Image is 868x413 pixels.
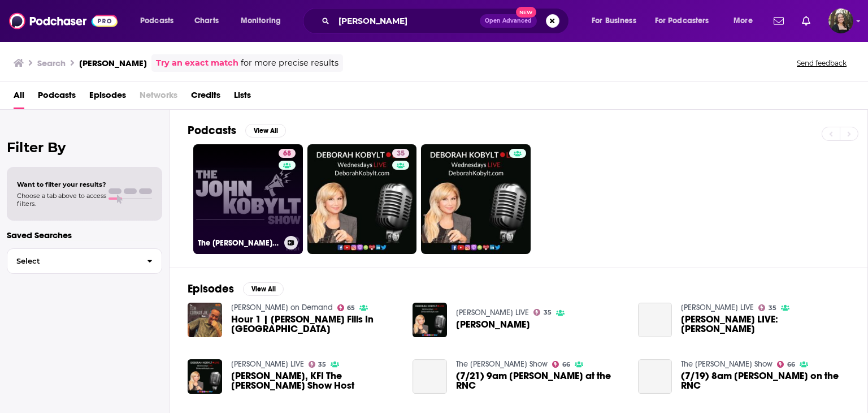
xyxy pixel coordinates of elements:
[516,7,536,18] span: New
[787,362,795,367] span: 66
[456,371,624,390] a: (7/21) 9am John Kobylt at the RNC
[193,144,303,254] a: 68The [PERSON_NAME] Show
[769,306,776,311] span: 35
[309,361,327,368] a: 35
[243,282,284,296] button: View All
[456,371,624,390] span: (7/21) 9am [PERSON_NAME] at the RNC
[231,359,304,369] a: Deborah Kobylt LIVE
[9,10,118,32] img: Podchaser - Follow, Share and Rate Podcasts
[7,248,162,274] button: Select
[552,361,570,368] a: 66
[283,148,291,160] span: 68
[347,306,355,311] span: 65
[187,12,225,30] a: Charts
[758,304,776,311] a: 35
[245,124,286,137] button: View All
[17,180,106,188] span: Want to filter your results?
[234,86,251,109] a: Lists
[132,12,188,30] button: open menu
[734,13,753,29] span: More
[140,13,173,29] span: Podcasts
[793,58,850,68] button: Send feedback
[769,11,788,31] a: Show notifications dropdown
[231,315,400,334] a: Hour 1 | John Kobylt Fills In ConwayShow
[307,144,417,254] a: 35
[584,12,650,30] button: open menu
[777,361,795,368] a: 66
[231,371,400,390] span: [PERSON_NAME], KFI The [PERSON_NAME] Show Host
[37,58,66,68] h3: Search
[7,139,162,156] h2: Filter By
[456,320,530,329] a: John Kobylt
[648,12,726,30] button: open menu
[188,303,222,337] img: Hour 1 | John Kobylt Fills In ConwayShow
[7,230,162,240] p: Saved Searches
[655,13,709,29] span: For Podcasters
[231,315,400,334] span: Hour 1 | [PERSON_NAME] Fills In [GEOGRAPHIC_DATA]
[188,123,286,137] a: PodcastsView All
[241,13,281,29] span: Monitoring
[314,8,580,34] div: Search podcasts, credits, & more...
[191,86,220,109] a: Credits
[681,315,849,334] a: Deborah Kobylt LIVE: John Kobylt
[828,8,853,33] button: Show profile menu
[14,86,24,109] a: All
[231,303,333,312] a: Tim Conway Jr. on Demand
[638,359,672,394] a: (7/19) 8am John Kobylt on the RNC
[140,86,177,109] span: Networks
[194,13,219,29] span: Charts
[456,308,529,317] a: Deborah Kobylt LIVE
[480,14,537,28] button: Open AdvancedNew
[681,359,772,369] a: The Bill Handel Show
[188,282,284,296] a: EpisodesView All
[681,371,849,390] span: (7/19) 8am [PERSON_NAME] on the RNC
[337,304,355,311] a: 65
[241,57,338,70] span: for more precise results
[279,149,296,158] a: 68
[797,11,815,31] a: Show notifications dropdown
[828,8,853,33] span: Logged in as jessicasunpr
[485,18,532,24] span: Open Advanced
[397,148,405,160] span: 35
[38,86,76,109] a: Podcasts
[188,123,236,137] h2: Podcasts
[456,359,548,369] a: The Bill Handel Show
[89,86,126,109] a: Episodes
[334,12,480,30] input: Search podcasts, credits, & more...
[828,8,853,33] img: User Profile
[233,12,296,30] button: open menu
[638,303,672,337] a: Deborah Kobylt LIVE: John Kobylt
[681,371,849,390] a: (7/19) 8am John Kobylt on the RNC
[562,362,570,367] span: 66
[79,58,147,68] h3: [PERSON_NAME]
[413,359,447,394] a: (7/21) 9am John Kobylt at the RNC
[7,257,138,265] span: Select
[17,192,106,208] span: Choose a tab above to access filters.
[456,320,530,329] span: [PERSON_NAME]
[231,371,400,390] a: John Kobylt, KFI The John Kobylt Show Host
[544,310,552,315] span: 35
[188,282,234,296] h2: Episodes
[726,12,767,30] button: open menu
[198,238,280,248] h3: The [PERSON_NAME] Show
[413,303,447,337] img: John Kobylt
[592,13,636,29] span: For Business
[681,315,849,334] span: [PERSON_NAME] LIVE: [PERSON_NAME]
[681,303,754,312] a: Deborah Kobylt LIVE
[392,149,409,158] a: 35
[156,57,238,70] a: Try an exact match
[188,359,222,394] img: John Kobylt, KFI The John Kobylt Show Host
[533,309,552,316] a: 35
[318,362,326,367] span: 35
